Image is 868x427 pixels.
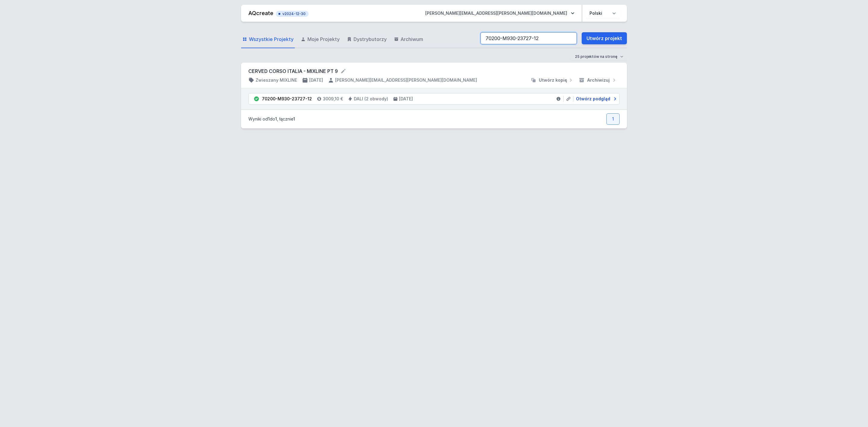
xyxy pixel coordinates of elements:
span: v2024-12-30 [279,11,306,16]
span: 1 [275,116,277,121]
h4: [PERSON_NAME][EMAIL_ADDRESS][PERSON_NAME][DOMAIN_NAME] [335,77,477,83]
select: Wybierz język [586,8,620,19]
form: CERVED CORSO ITALIA - MIXLINE PT 9 [248,68,620,75]
span: Dystrybutorzy [354,36,387,43]
span: Wszystkie Projekty [249,36,294,43]
span: 1 [268,116,270,121]
h4: 3009,10 € [323,96,343,102]
a: Utwórz projekt [582,32,627,44]
a: 1 [606,113,620,125]
span: Archiwum [401,36,423,43]
button: Edytuj nazwę projektu [340,68,346,74]
h4: Zwieszany MIXLINE [256,77,297,83]
span: Moje Projekty [307,36,340,43]
a: Wszystkie Projekty [241,31,295,48]
h4: DALI (2 obwody) [354,96,388,102]
span: Otwórz podgląd [576,96,610,102]
a: Archiwum [393,31,424,48]
button: Archiwizuj [576,77,620,83]
h4: [DATE] [309,77,323,83]
h4: [DATE] [399,96,413,102]
a: Dystrybutorzy [346,31,388,48]
span: Utwórz kopię [539,77,567,83]
span: 1 [293,116,295,121]
div: 70200-M930-23727-12 [262,96,312,102]
a: AQcreate [248,10,273,16]
a: Otwórz podgląd [574,96,617,102]
p: Wyniki od do , łącznie [248,116,295,122]
button: [PERSON_NAME][EMAIL_ADDRESS][PERSON_NAME][DOMAIN_NAME] [420,8,579,19]
button: Utwórz kopię [528,77,576,83]
span: Archiwizuj [587,77,610,83]
a: Moje Projekty [300,31,341,48]
button: v2024-12-30 [276,10,309,17]
input: Szukaj wśród projektów i wersji... [480,32,577,44]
